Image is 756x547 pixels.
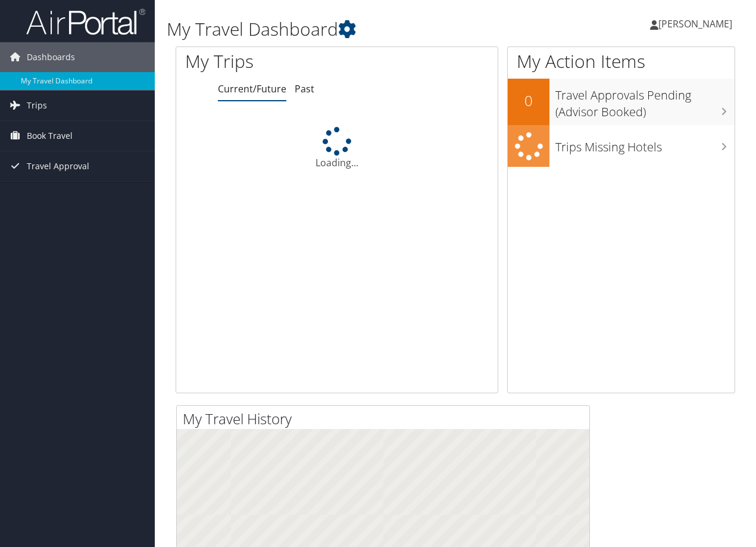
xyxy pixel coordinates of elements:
span: [PERSON_NAME] [658,17,732,30]
a: Current/Future [218,82,286,95]
div: Loading... [176,127,498,170]
span: Travel Approval [27,151,89,181]
h3: Travel Approvals Pending (Advisor Booked) [555,81,735,120]
img: airportal-logo.png [26,8,145,36]
a: Past [295,82,314,95]
h1: My Trips [185,49,355,74]
span: Trips [27,91,47,120]
a: 0Travel Approvals Pending (Advisor Booked) [508,79,735,125]
h2: 0 [508,91,549,111]
span: Dashboards [27,42,75,72]
a: [PERSON_NAME] [650,6,744,42]
a: Trips Missing Hotels [508,125,735,167]
span: Book Travel [27,121,73,151]
h2: My Travel History [183,409,589,429]
h1: My Action Items [508,49,735,74]
h3: Trips Missing Hotels [555,133,735,156]
h1: My Travel Dashboard [167,17,552,42]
